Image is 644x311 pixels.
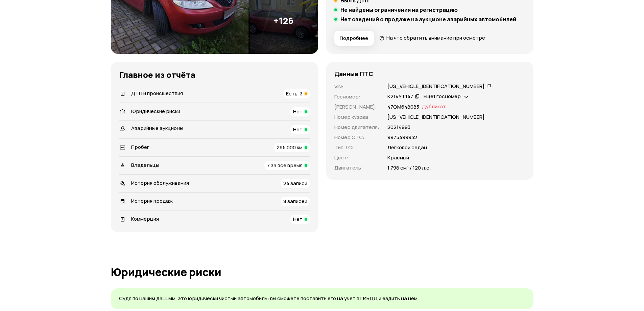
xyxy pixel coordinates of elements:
p: Легковой седан [387,144,427,151]
h5: Не найдены ограничения на регистрацию [340,6,458,13]
span: На что обратить внимание при осмотре [386,34,485,41]
span: Нет [293,108,303,115]
p: 1 798 см³ / 120 л.с. [387,164,431,172]
span: История обслуживания [131,179,189,186]
h4: Данные ПТС [334,70,373,77]
p: Госномер : [334,93,379,101]
div: К214УТ147 [387,93,413,100]
p: 47ОМ648083 [387,103,419,111]
p: [US_VEHICLE_IDENTIFICATION_NUMBER] [387,113,484,121]
p: 20214993 [387,124,410,131]
span: Нет [293,126,303,133]
span: Коммерция [131,215,159,222]
span: Нет [293,216,303,223]
span: ДТП и происшествия [131,90,183,97]
span: Подробнее [340,35,368,42]
span: История продаж [131,197,173,204]
span: 24 записи [283,180,307,187]
h3: Главное из отчёта [119,70,310,80]
span: Пробег [131,143,149,151]
span: Ещё 1 госномер [424,93,461,100]
span: Есть, 3 [286,90,303,97]
button: Подробнее [334,31,374,46]
a: На что обратить внимание при осмотре [379,34,485,41]
p: [PERSON_NAME] : [334,103,379,111]
h1: Юридические риски [111,266,533,278]
span: 265 000 км [277,144,303,151]
div: [US_VEHICLE_IDENTIFICATION_NUMBER] [387,83,484,90]
span: 8 записей [283,198,307,205]
p: Цвет : [334,154,379,161]
p: Номер двигателя : [334,124,379,131]
p: Судя по нашим данным, это юридически чистый автомобиль: вы сможете поставить его на учёт в ГИБДД ... [119,295,525,302]
p: Тип ТС : [334,144,379,151]
p: VIN : [334,83,379,90]
span: Аварийные аукционы [131,125,183,132]
h5: Нет сведений о продаже на аукционе аварийных автомобилей [340,16,516,23]
span: Дубликат [422,103,446,111]
span: Владельцы [131,161,159,169]
span: Юридические риски [131,108,180,115]
p: Номер СТС : [334,134,379,141]
p: Красный [387,154,409,161]
span: 7 за всё время [267,162,303,169]
p: Двигатель : [334,164,379,172]
p: Номер кузова : [334,113,379,121]
p: 9975499932 [387,134,417,141]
